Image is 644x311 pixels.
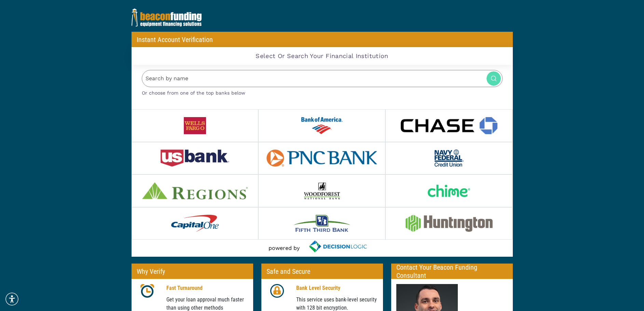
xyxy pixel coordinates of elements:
input: Search by name [142,70,503,87]
img: wells_fargo.png [184,117,206,134]
img: decisionLogicFooter.svg [300,240,375,253]
img: Beacon_Reverse.png [132,9,202,27]
img: chime.png [428,185,470,197]
p: Contact Your Beacon Funding Consultant [396,263,508,280]
img: us_bank.png [161,150,230,167]
img: capital_one.png [171,215,219,232]
img: woodforest.png [304,182,340,199]
img: huntington.png [406,215,492,232]
p: Fast Turnaround [166,284,248,292]
img: chase.png [401,117,497,134]
p: Safe and Secure [266,267,310,275]
h2: Select Or Search Your Financial Institution [256,52,388,60]
p: powered by [269,244,300,252]
img: navy_federal.png [435,150,464,167]
img: lock icon [270,284,284,298]
img: clock icon [140,284,154,298]
img: searchbutton.svg [487,71,501,86]
p: Bank Level Security [296,284,378,292]
p: Or choose from one of the top banks below [142,87,503,97]
img: bank_of_america.png [301,117,343,134]
img: regions.png [142,182,247,199]
img: pnc_bank.png [266,150,377,167]
img: fifth_third_bank.png [293,215,351,232]
p: Why Verify [137,267,165,275]
p: Instant Account Verification [137,36,213,44]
